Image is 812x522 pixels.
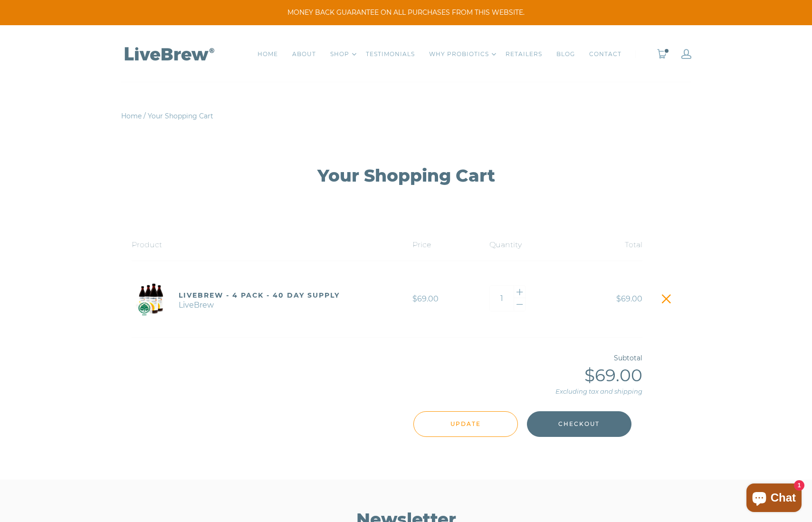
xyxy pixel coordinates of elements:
[744,483,804,514] inbox-online-store-chat: Shopify online store chat
[413,411,518,437] input: Update
[489,229,566,261] th: Quantity
[132,280,170,318] img: LiveBrew - 4 Pack - 40 day supply
[584,365,642,386] span: $69.00
[366,49,415,59] a: TESTIMONIALS
[558,419,600,429] span: Checkout
[121,112,142,120] a: Home
[556,49,575,59] a: BLOG
[132,229,412,261] th: Product
[179,299,340,309] span: LiveBrew
[132,352,642,364] p: Subtotal
[412,229,489,261] th: Price
[412,294,439,303] span: $69.00
[132,386,642,397] p: Excluding tax and shipping
[14,8,798,18] span: MONEY BACK GUARANTEE ON ALL PURCHASES FROM THIS WEBSITE.
[506,49,542,59] a: RETAILERS
[179,291,340,300] a: LiveBrew - 4 Pack - 40 day supply
[429,49,489,59] a: WHY PROBIOTICS
[258,49,278,59] a: HOME
[146,164,666,186] h1: Your Shopping Cart
[566,229,642,261] th: Total
[589,49,621,59] a: CONTACT
[490,286,514,311] input: Quantity
[143,112,146,120] span: /
[121,45,216,62] img: LiveBrew
[657,49,667,59] a: 1
[292,49,316,59] a: ABOUT
[527,411,631,437] button: Checkout
[148,112,213,120] span: Your Shopping Cart
[330,49,349,59] a: SHOP
[664,48,669,54] span: 1
[616,294,642,303] span: $69.00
